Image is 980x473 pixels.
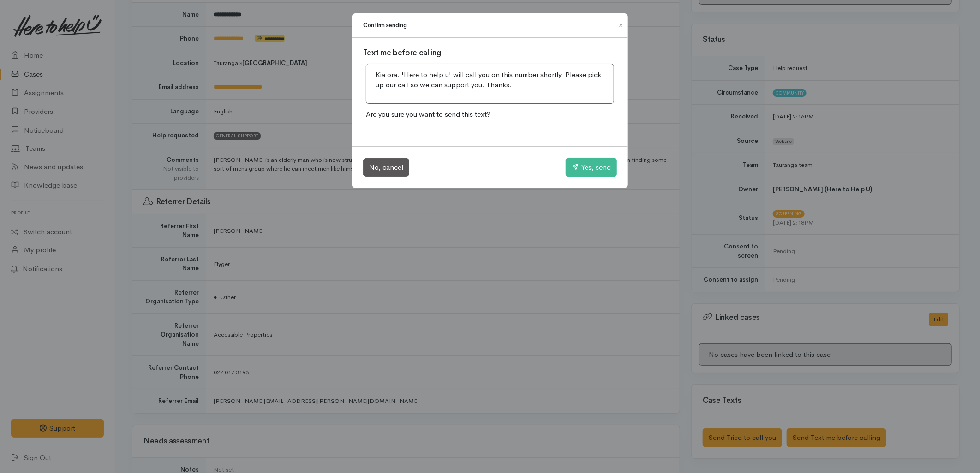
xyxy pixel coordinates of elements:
[363,158,409,177] button: No, cancel
[363,49,617,58] h3: Text me before calling
[376,70,604,90] p: Kia ora. 'Here to help u' will call you on this number shortly. Please pick up our call so we can...
[363,21,407,30] h1: Confirm sending
[566,158,617,177] button: Yes, send
[363,106,617,123] p: Are you sure you want to send this text?
[614,20,628,31] button: Close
